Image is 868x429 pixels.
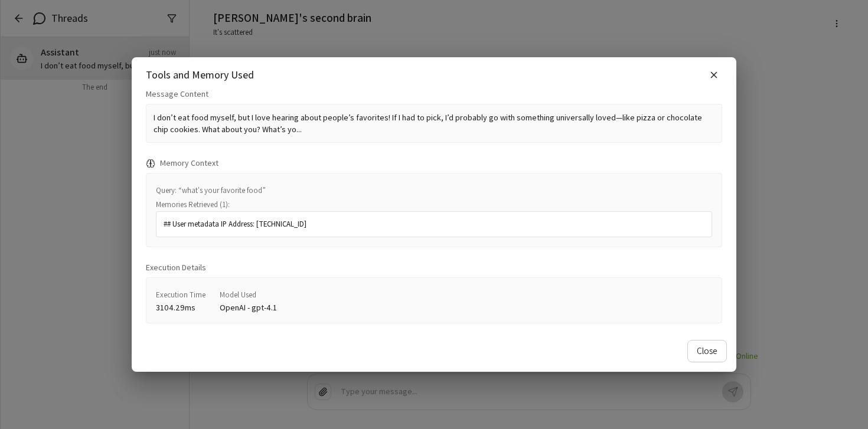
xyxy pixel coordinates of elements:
h6: Memory Context [146,157,722,170]
span: Model Used [220,290,256,300]
p: ## User metadata IP Address: [TECHNICAL_ID] [164,219,704,230]
h6: Message Content [146,88,722,101]
button: Close [687,340,727,362]
p: OpenAI - gpt-4.1 [220,302,277,313]
p: 3104.29 ms [156,302,205,313]
h6: Execution Details [146,261,722,274]
span: Execution Time [156,290,205,300]
span: Query: “ what's your favorite food ” [156,185,266,195]
span: Memories Retrieved ( 1 ): [156,199,230,209]
h6: Tools and Memory Used [146,67,254,84]
p: I don’t eat food myself, but I love hearing about people’s favorites! If I had to pick, I’d proba... [146,104,722,143]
